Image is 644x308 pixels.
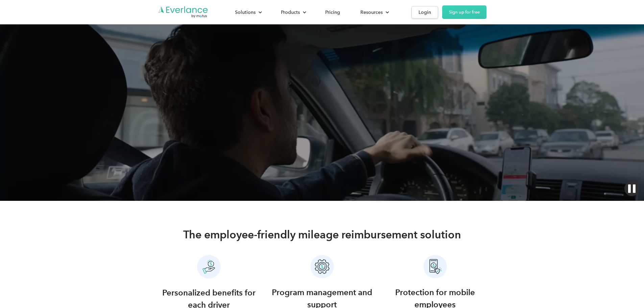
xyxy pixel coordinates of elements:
a: Sign up for free [442,5,486,19]
a: Login [411,6,438,19]
a: Go to homepage [158,6,209,19]
div: Products [281,8,300,17]
img: Pause video [624,181,639,196]
h2: The employee-friendly mileage reimbursement solution [183,228,461,241]
a: Pricing [318,6,347,18]
div: Login [419,8,431,17]
div: Solutions [235,8,256,17]
div: Pricing [325,8,340,17]
div: Resources [360,8,383,17]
